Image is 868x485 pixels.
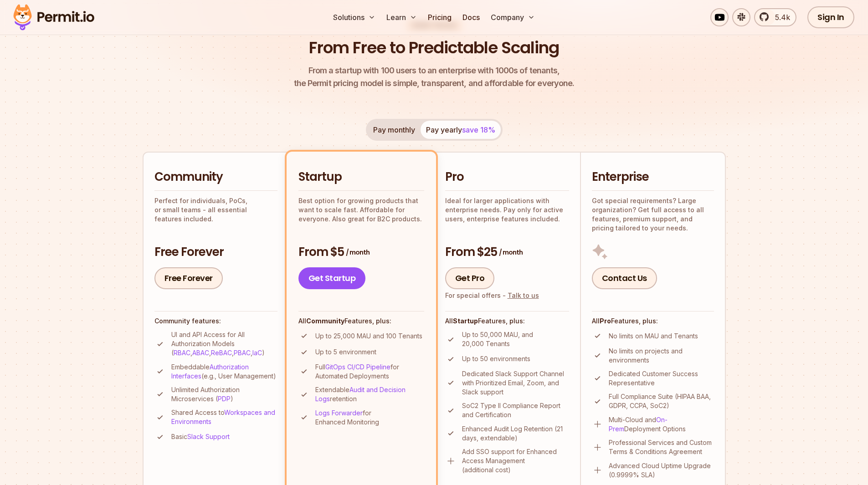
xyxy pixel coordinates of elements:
[462,354,530,363] p: Up to 50 environments
[171,330,277,357] p: UI and API Access for All Authorization Models ( , , , , )
[298,317,424,326] h4: All Features, plus:
[807,6,854,28] a: Sign In
[294,64,575,90] p: the Permit pricing model is simple, transparent, and affordable for everyone.
[445,169,569,185] h2: Pro
[252,349,262,357] a: IaC
[315,385,424,403] p: Extendable retention
[499,248,523,257] span: / month
[445,196,569,224] p: Ideal for larger applications with enterprise needs. Pay only for active users, enterprise featur...
[171,385,277,403] p: Unlimited Authorization Microservices ( )
[171,363,249,380] a: Authorization Interfaces
[211,349,232,357] a: ReBAC
[315,332,422,341] p: Up to 25,000 MAU and 100 Tenants
[383,8,421,26] button: Learn
[462,369,569,397] p: Dedicated Slack Support Channel with Prioritized Email, Zoom, and Slack support
[298,169,424,185] h2: Startup
[592,267,657,289] a: Contact Us
[445,317,569,326] h4: All Features, plus:
[609,438,714,456] p: Professional Services and Custom Terms & Conditions Agreement
[592,317,714,326] h4: All Features, plus:
[154,244,277,260] h3: Free Forever
[329,8,379,26] button: Solutions
[218,395,231,403] a: PDP
[298,267,366,289] a: Get Startup
[174,349,190,357] a: RBAC
[453,317,478,325] strong: Startup
[171,408,277,426] p: Shared Access to
[462,401,569,419] p: SoC2 Type II Compliance Report and Certification
[609,369,714,388] p: Dedicated Customer Success Representative
[171,362,277,381] p: Embeddable (e.g., User Management)
[770,12,790,23] span: 5.4k
[315,409,363,417] a: Logs Forwarder
[754,8,796,26] a: 5.4k
[487,8,539,26] button: Company
[315,362,424,381] p: Full for Automated Deployments
[154,317,277,326] h4: Community features:
[315,386,406,403] a: Audit and Decision Logs
[298,196,424,224] p: Best option for growing products that want to scale fast. Affordable for everyone. Also great for...
[445,267,495,289] a: Get Pro
[294,64,575,77] span: From a startup with 100 users to an enterprise with 1000s of tenants,
[445,291,539,300] div: For special offers -
[459,8,483,26] a: Docs
[609,392,714,410] p: Full Compliance Suite (HIPAA BAA, GDPR, CCPA, SoC2)
[171,432,230,441] p: Basic
[325,363,390,371] a: GitOps CI/CD Pipeline
[600,317,611,325] strong: Pro
[309,36,559,59] h1: From Free to Predictable Scaling
[445,244,569,260] h3: From $25
[154,196,277,224] p: Perfect for individuals, PoCs, or small teams - all essential features included.
[234,349,251,357] a: PBAC
[609,332,698,341] p: No limits on MAU and Tenants
[306,317,344,325] strong: Community
[424,8,455,26] a: Pricing
[609,415,714,434] p: Multi-Cloud and Deployment Options
[298,244,424,260] h3: From $5
[154,169,277,185] h2: Community
[315,347,376,357] p: Up to 5 environment
[315,408,424,427] p: for Enhanced Monitoring
[508,291,539,299] a: Talk to us
[192,349,209,357] a: ABAC
[462,330,569,348] p: Up to 50,000 MAU, and 20,000 Tenants
[154,267,223,289] a: Free Forever
[368,121,421,139] button: Pay monthly
[346,248,370,257] span: / month
[462,424,569,443] p: Enhanced Audit Log Retention (21 days, extendable)
[609,461,714,480] p: Advanced Cloud Uptime Upgrade (0.9999% SLA)
[462,447,569,475] p: Add SSO support for Enhanced Access Management (additional cost)
[592,169,714,185] h2: Enterprise
[592,196,714,233] p: Got special requirements? Large organization? Get full access to all features, premium support, a...
[9,2,98,33] img: Permit logo
[609,416,668,433] a: On-Prem
[609,347,714,365] p: No limits on projects and environments
[187,433,230,440] a: Slack Support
